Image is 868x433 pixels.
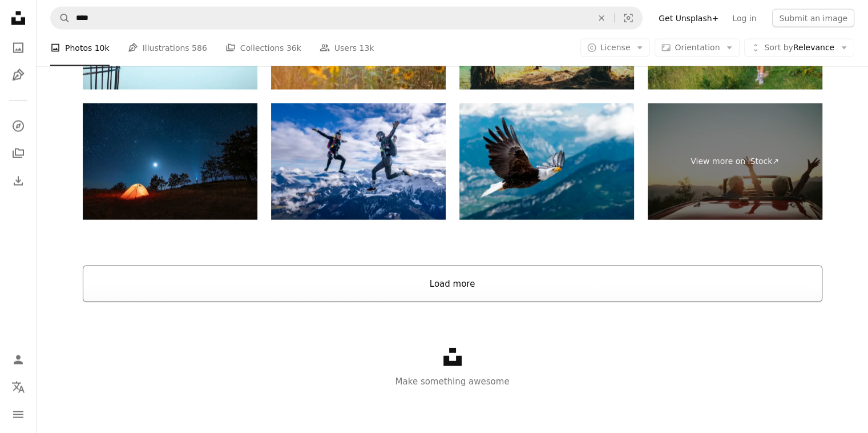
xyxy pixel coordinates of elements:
a: Illustrations 586 [128,30,207,66]
a: Download History [7,170,30,193]
img: Small silhouette of alone hiker man at his illuminated camp tent at starry night [83,103,257,220]
span: 586 [192,42,207,54]
button: License [580,39,651,57]
button: Language [7,376,30,399]
button: Orientation [655,39,740,57]
span: Orientation [675,43,720,52]
button: Menu [7,403,30,426]
img: Eagle flies at high altitude with its wings spread out on a sunny day in the mountains. [459,103,634,220]
a: Explore [7,115,30,138]
form: Find visuals sitewide [50,7,643,30]
button: Submit an image [772,9,854,27]
p: Make something awesome [37,375,868,388]
a: Log in / Sign up [7,348,30,371]
span: Sort by [764,43,793,52]
a: Get Unsplash+ [652,9,725,27]
button: Load more [83,266,822,302]
button: Visual search [615,7,642,29]
button: Sort byRelevance [744,39,854,57]
a: Collections 36k [225,30,301,66]
span: 13k [359,42,374,54]
a: Illustrations [7,64,30,87]
span: Relevance [764,42,834,54]
a: Log in [725,9,763,27]
a: Collections [7,142,30,165]
a: Home — Unsplash [7,7,30,32]
button: Clear [589,7,614,29]
a: Users 13k [320,30,374,66]
a: View more on iStock↗ [648,103,822,220]
span: 36k [286,42,301,54]
span: License [600,43,631,52]
img: Freefall jumpers face each other mid-air [271,103,446,220]
button: Search Unsplash [51,7,70,29]
a: Photos [7,37,30,59]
